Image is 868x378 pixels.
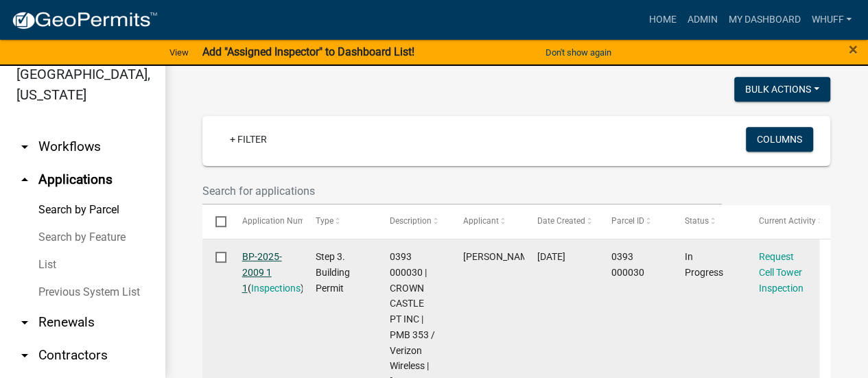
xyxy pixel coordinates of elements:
[537,251,565,262] span: 06/26/2025
[849,41,858,58] button: Close
[759,216,816,226] span: Current Activity
[681,7,723,33] a: Admin
[643,7,681,33] a: Home
[463,251,537,262] span: Jeannie Koehl
[537,216,585,226] span: Date Created
[598,205,672,238] datatable-header-cell: Parcel ID
[611,251,644,278] span: 0393 000030
[685,251,723,278] span: In Progress
[228,205,303,238] datatable-header-cell: Application Number
[685,216,709,226] span: Status
[849,40,858,59] span: ×
[16,347,33,364] i: arrow_drop_down
[745,205,819,238] datatable-header-cell: Current Activity
[242,249,290,296] div: ( )
[450,205,524,238] datatable-header-cell: Applicant
[242,251,282,294] a: BP-2025-2009 1 1
[202,45,414,58] strong: Add "Assigned Inspector" to Dashboard List!
[806,7,857,33] a: whuff
[734,77,830,102] button: Bulk Actions
[202,205,228,238] datatable-header-cell: Select
[759,251,804,294] a: Request Cell Tower Inspection
[746,127,813,152] button: Columns
[672,205,746,238] datatable-header-cell: Status
[723,7,806,33] a: My Dashboard
[524,205,598,238] datatable-header-cell: Date Created
[16,314,33,331] i: arrow_drop_down
[242,216,317,226] span: Application Number
[16,139,33,155] i: arrow_drop_down
[202,177,722,205] input: Search for applications
[611,216,644,226] span: Parcel ID
[316,251,350,294] span: Step 3. Building Permit
[540,41,617,64] button: Don't show again
[316,216,333,226] span: Type
[303,205,377,238] datatable-header-cell: Type
[219,127,278,152] a: + Filter
[16,172,33,188] i: arrow_drop_up
[251,283,301,294] a: Inspections
[377,205,451,238] datatable-header-cell: Description
[463,216,499,226] span: Applicant
[164,41,194,64] a: View
[390,216,432,226] span: Description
